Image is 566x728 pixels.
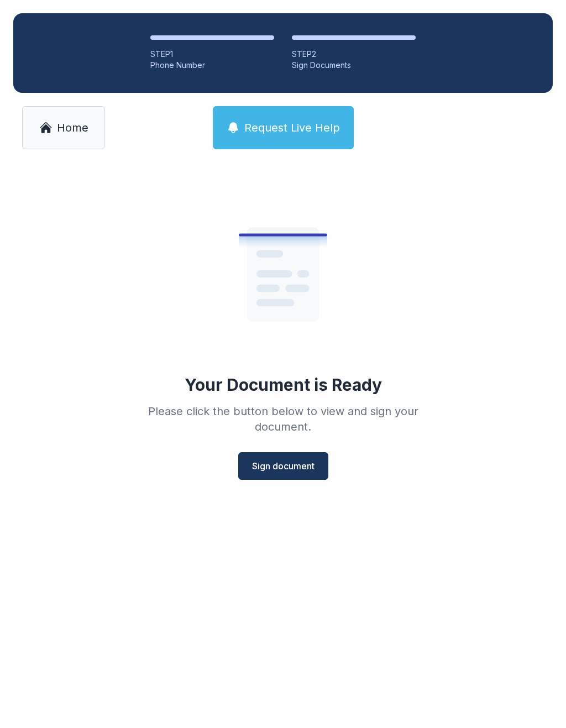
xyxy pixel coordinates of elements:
[185,375,382,395] div: Your Document is Ready
[57,120,88,135] span: Home
[292,60,416,71] div: Sign Documents
[244,120,340,135] span: Request Live Help
[150,49,274,60] div: STEP 1
[292,49,416,60] div: STEP 2
[124,404,442,434] div: Please click the button below to view and sign your document.
[252,459,315,473] span: Sign document
[150,60,274,71] div: Phone Number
